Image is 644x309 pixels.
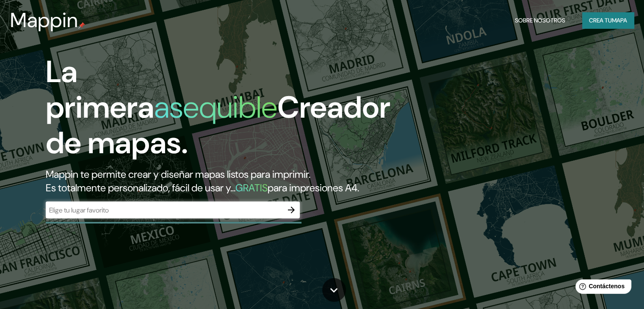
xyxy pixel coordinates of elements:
font: para impresiones A4. [268,181,359,194]
font: Mappin [10,7,78,33]
img: pin de mapeo [78,22,85,29]
button: Sobre nosotros [511,12,569,28]
font: Sobre nosotros [515,17,565,24]
font: GRATIS [235,181,268,194]
button: Crea tumapa [582,12,634,28]
font: Crea tu [589,17,612,24]
iframe: Lanzador de widgets de ayuda [569,276,635,300]
font: mapa [612,17,627,24]
font: Es totalmente personalizado, fácil de usar y... [46,181,235,194]
font: La primera [46,52,154,127]
input: Elige tu lugar favorito [46,205,283,215]
font: Creador de mapas. [46,88,390,163]
font: Mappin te permite crear y diseñar mapas listos para imprimir. [46,168,310,181]
font: asequible [154,88,277,127]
